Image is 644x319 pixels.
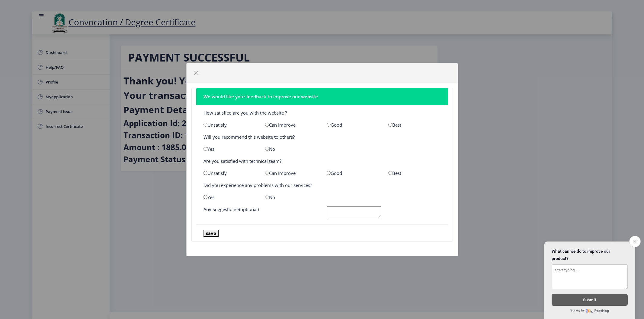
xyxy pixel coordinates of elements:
div: Will you recommend this website to others? [199,134,445,140]
div: Any Suggestions?(optional) [199,206,322,220]
div: Unsatisfy [199,122,261,128]
div: No [261,146,322,152]
button: save [203,230,219,237]
div: Yes [199,194,261,200]
div: Good [322,122,384,128]
div: Best [384,170,445,176]
div: Unsatisfy [199,170,261,176]
div: Best [384,122,445,128]
div: Are you satisfied with technical team? [199,158,445,164]
div: Can Improve [261,122,322,128]
div: Good [322,170,384,176]
nb-card-header: We would like your feedback to improve our website [196,88,448,105]
div: No [261,194,322,200]
div: Can Improve [261,170,322,176]
div: Did you experience any problems with our services? [199,182,445,188]
div: How satisfied are you with the website ? [199,110,445,116]
div: Yes [199,146,261,152]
